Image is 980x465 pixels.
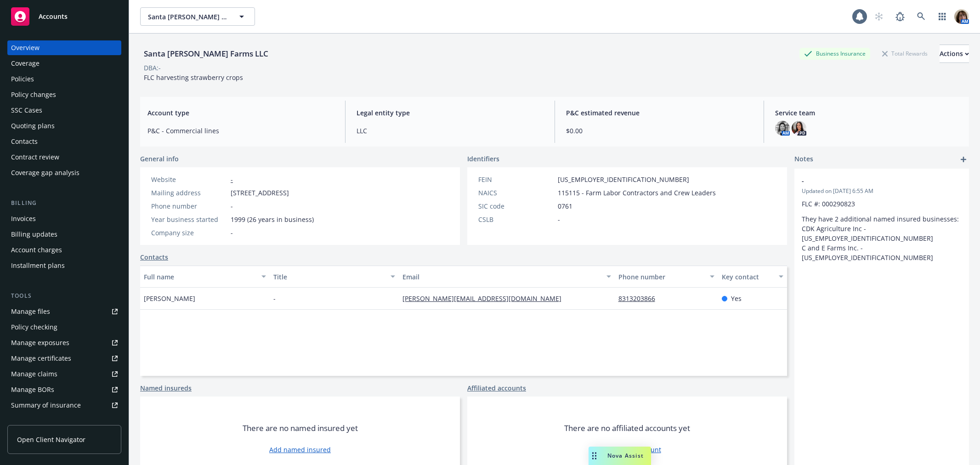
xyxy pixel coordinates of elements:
[11,398,81,413] div: Summary of insurance
[231,188,289,198] span: [STREET_ADDRESS]
[7,227,121,242] a: Billing updates
[7,382,121,397] a: Manage BORs
[878,48,932,59] div: Total Rewards
[940,45,969,63] button: Actions
[357,126,543,136] span: LLC
[7,198,121,208] div: Billing
[11,211,36,226] div: Invoices
[940,45,969,62] div: Actions
[7,150,121,164] a: Contract review
[269,445,331,454] a: Add named insured
[231,175,233,184] a: -
[7,335,121,350] a: Manage exposures
[11,72,34,86] div: Policies
[11,335,69,350] div: Manage exposures
[558,188,716,198] span: 115115 - Farm Labor Contractors and Crew Leaders
[589,447,600,465] div: Drag to move
[11,243,62,257] div: Account charges
[891,7,909,26] a: Report a Bug
[11,227,57,242] div: Billing updates
[140,266,270,288] button: Full name
[589,447,651,465] button: Nova Assist
[722,272,773,282] div: Key contact
[7,119,121,133] a: Quoting plans
[11,351,71,366] div: Manage certificates
[7,165,121,180] a: Coverage gap analysis
[11,40,40,55] div: Overview
[7,304,121,319] a: Manage files
[11,258,65,273] div: Installment plans
[11,87,56,102] div: Policy changes
[17,435,85,444] span: Open Client Navigator
[357,108,543,118] span: Legal entity type
[147,108,334,118] span: Account type
[7,4,121,29] a: Accounts
[7,367,121,381] a: Manage claims
[140,154,179,164] span: General info
[7,351,121,366] a: Manage certificates
[615,266,718,288] button: Phone number
[11,134,38,149] div: Contacts
[144,73,243,82] span: FLC harvesting strawberry crops
[958,154,969,165] a: add
[144,294,195,303] span: [PERSON_NAME]
[7,56,121,71] a: Coverage
[802,176,938,186] span: -
[954,9,969,24] img: photo
[718,266,787,288] button: Key contact
[558,175,689,184] span: [US_EMPLOYER_IDENTIFICATION_NUMBER]
[231,215,314,224] span: 1999 (26 years in business)
[11,119,55,133] div: Quoting plans
[775,108,962,118] span: Service team
[478,175,554,184] div: FEIN
[11,320,57,335] div: Policy checking
[802,187,962,195] span: Updated on [DATE] 6:55 AM
[147,126,334,136] span: P&C - Commercial lines
[792,121,806,136] img: photo
[144,272,256,282] div: Full name
[478,215,554,224] div: CSLB
[402,272,600,282] div: Email
[794,154,813,165] span: Notes
[273,272,385,282] div: Title
[564,423,690,434] span: There are no affiliated accounts yet
[467,154,499,164] span: Identifiers
[912,7,930,26] a: Search
[558,201,572,211] span: 0761
[11,103,42,118] div: SSC Cases
[151,215,227,224] div: Year business started
[151,188,227,198] div: Mailing address
[566,108,753,118] span: P&C estimated revenue
[467,383,526,393] a: Affiliated accounts
[151,201,227,211] div: Phone number
[151,228,227,238] div: Company size
[594,445,661,454] a: Add affiliated account
[7,320,121,335] a: Policy checking
[933,7,952,26] a: Switch app
[11,382,54,397] div: Manage BORs
[618,272,704,282] div: Phone number
[140,7,255,26] button: Santa [PERSON_NAME] Farms LLC
[7,258,121,273] a: Installment plans
[140,383,192,393] a: Named insureds
[478,201,554,211] div: SIC code
[731,294,742,303] span: Yes
[231,228,233,238] span: -
[151,175,227,184] div: Website
[231,201,233,211] span: -
[607,452,644,459] span: Nova Assist
[144,63,161,73] div: DBA: -
[140,48,272,60] div: Santa [PERSON_NAME] Farms LLC
[270,266,399,288] button: Title
[566,126,753,136] span: $0.00
[7,243,121,257] a: Account charges
[7,134,121,149] a: Contacts
[7,87,121,102] a: Policy changes
[7,291,121,301] div: Tools
[399,266,614,288] button: Email
[7,398,121,413] a: Summary of insurance
[402,294,569,303] a: [PERSON_NAME][EMAIL_ADDRESS][DOMAIN_NAME]
[243,423,358,434] span: There are no named insured yet
[11,367,57,381] div: Manage claims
